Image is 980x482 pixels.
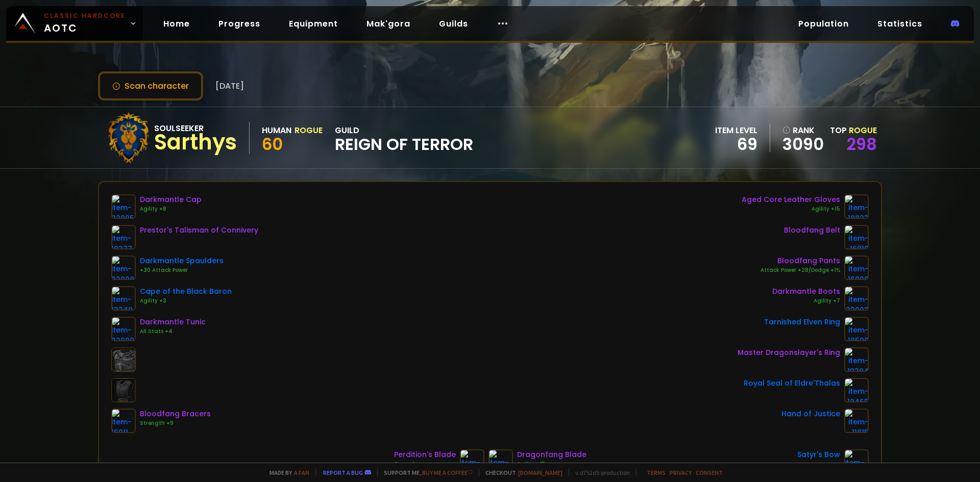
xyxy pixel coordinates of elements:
[844,449,869,474] img: item-18323
[479,469,562,476] span: Checkout
[140,205,202,213] div: Agility +8
[44,11,126,36] span: AOTC
[210,13,268,34] a: Progress
[647,469,666,476] a: Terms
[44,11,126,20] small: Classic Hardcore
[281,13,346,34] a: Equipment
[140,256,224,266] div: Darkmantle Spaulders
[111,225,136,249] img: item-19377
[140,297,232,305] div: Agility +3
[847,133,877,156] a: 298
[738,347,840,358] div: Master Dragonslayer's Ring
[335,137,473,152] span: Reign of Terror
[782,124,824,137] div: rank
[394,449,456,460] div: Perdition's Blade
[431,13,476,34] a: Guilds
[111,286,136,311] img: item-13340
[294,469,309,476] a: a fan
[715,124,757,137] div: item level
[849,124,877,136] span: Rogue
[782,137,824,152] a: 3090
[262,133,283,156] span: 60
[111,409,136,433] img: item-16911
[262,124,291,137] div: Human
[518,469,562,476] a: [DOMAIN_NAME]
[263,469,309,476] span: Made by
[696,469,723,476] a: Consent
[215,80,244,92] span: [DATE]
[715,137,757,152] div: 69
[154,135,237,150] div: Sarthys
[764,317,840,327] div: Tarnished Elven Ring
[323,469,363,476] a: Report a bug
[111,256,136,280] img: item-22008
[670,469,692,476] a: Privacy
[394,460,456,468] div: Crusader
[844,378,869,402] img: item-18465
[140,409,211,419] div: Bloodfang Bracers
[6,6,143,41] a: Classic HardcoreAOTC
[781,409,840,419] div: Hand of Justice
[140,419,211,427] div: Strength +9
[772,297,840,305] div: Agility +7
[830,124,877,137] div: Top
[98,71,203,100] button: Scan character
[377,469,473,476] span: Support me,
[358,13,419,34] a: Mak'gora
[844,225,869,249] img: item-16910
[742,194,840,205] div: Aged Core Leather Gloves
[517,460,586,468] div: Agility +15
[295,124,323,137] div: Rogue
[844,317,869,341] img: item-18500
[797,449,840,460] div: Satyr's Bow
[335,124,473,152] div: guild
[517,449,586,460] div: Dragonfang Blade
[569,469,630,476] span: v. d752d5 - production
[761,266,840,274] div: Attack Power +28/Dodge +1%
[844,194,869,219] img: item-18823
[111,194,136,219] img: item-22005
[844,347,869,372] img: item-19384
[140,194,202,205] div: Darkmantle Cap
[140,286,232,297] div: Cape of the Black Baron
[155,13,198,34] a: Home
[844,256,869,280] img: item-16909
[140,327,206,336] div: All Stats +4
[111,317,136,341] img: item-22009
[460,449,484,474] img: item-18816
[772,286,840,297] div: Darkmantle Boots
[761,256,840,266] div: Bloodfang Pants
[790,13,857,34] a: Population
[844,409,869,433] img: item-11815
[140,266,224,274] div: +30 Attack Power
[140,317,206,327] div: Darkmantle Tunic
[488,449,513,474] img: item-19346
[140,225,258,236] div: Prestor's Talisman of Connivery
[844,286,869,311] img: item-22003
[784,225,840,236] div: Bloodfang Belt
[154,122,237,135] div: Soulseeker
[742,205,840,213] div: Agility +15
[869,13,930,34] a: Statistics
[744,378,840,389] div: Royal Seal of Eldre'Thalas
[422,469,473,476] a: Buy me a coffee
